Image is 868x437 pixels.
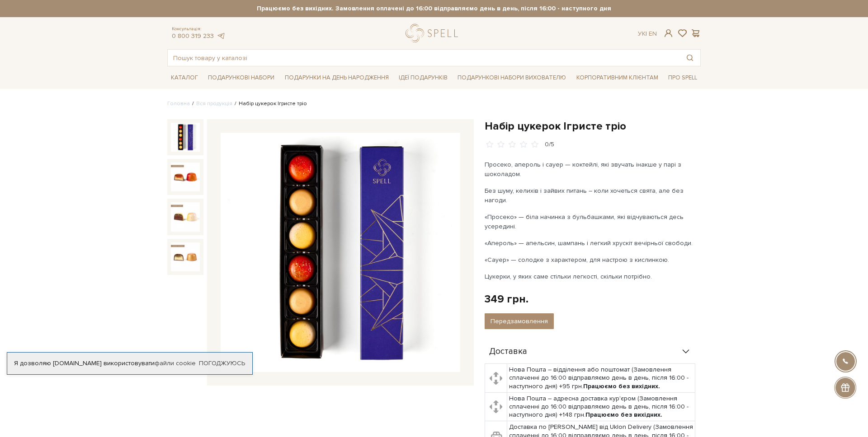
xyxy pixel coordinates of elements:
[489,348,527,356] span: Доставка
[485,186,697,205] p: Без шуму, келихів і зайвих питань – коли хочеться свята, але без нагоди.
[171,123,200,152] img: Набір цукерок Ігристе тріо
[646,30,647,37] span: |
[199,359,245,367] a: Погоджуюсь
[665,71,701,85] a: Про Spell
[171,163,200,191] img: Набір цукерок Ігристе тріо
[485,160,697,179] p: Просеко, апероль і сауер — коктейлі, які звучать інакше у парі з шоколадом.
[204,71,278,85] a: Подарункові набори
[167,5,701,13] strong: Працюємо без вихідних. Замовлення оплачені до 16:00 відправляємо день в день, після 16:00 - насту...
[221,133,460,372] img: Набір цукерок Ігристе тріо
[649,30,657,37] a: En
[583,382,660,390] b: Працюємо без вихідних.
[485,212,697,231] p: «Просеко» — біла начинка з бульбашками, які відчуваються десь усередині.
[172,32,214,40] a: 0 800 319 233
[573,70,662,85] a: Корпоративним клієнтам
[485,272,697,281] p: Цукерки, у яких саме стільки легкості, скільки потрібно.
[485,292,528,306] div: 349 грн.
[167,100,190,107] a: Головна
[454,70,570,85] a: Подарункові набори вихователю
[545,140,554,149] div: 0/5
[172,26,225,32] span: Консультація:
[196,100,232,107] a: Вся продукція
[485,313,554,329] button: Передзамовлення
[485,255,697,265] p: «Сауер» — солодке з характером, для настрою з кислинкою.
[507,392,695,421] td: Нова Пошта – адресна доставка кур'єром (Замовлення сплаченні до 16:00 відправляємо день в день, п...
[485,238,697,248] p: «Апероль» — апельсин, шампань і легкий хрускіт вечірньої свободи.
[679,50,700,66] button: Пошук товару у каталозі
[406,24,462,42] a: logo
[167,71,202,85] a: Каталог
[281,71,392,85] a: Подарунки на День народження
[232,100,307,108] li: Набір цукерок Ігристе тріо
[171,242,200,271] img: Набір цукерок Ігристе тріо
[155,359,196,367] a: файли cookie
[485,119,701,133] h1: Набір цукерок Ігристе тріо
[638,30,657,38] div: Ук
[168,50,679,66] input: Пошук товару у каталозі
[7,359,252,367] div: Я дозволяю [DOMAIN_NAME] використовувати
[395,71,451,85] a: Ідеї подарунків
[507,364,695,393] td: Нова Пошта – відділення або поштомат (Замовлення сплаченні до 16:00 відправляємо день в день, піс...
[585,411,662,418] b: Працюємо без вихідних.
[171,202,200,231] img: Набір цукерок Ігристе тріо
[216,32,225,40] a: telegram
